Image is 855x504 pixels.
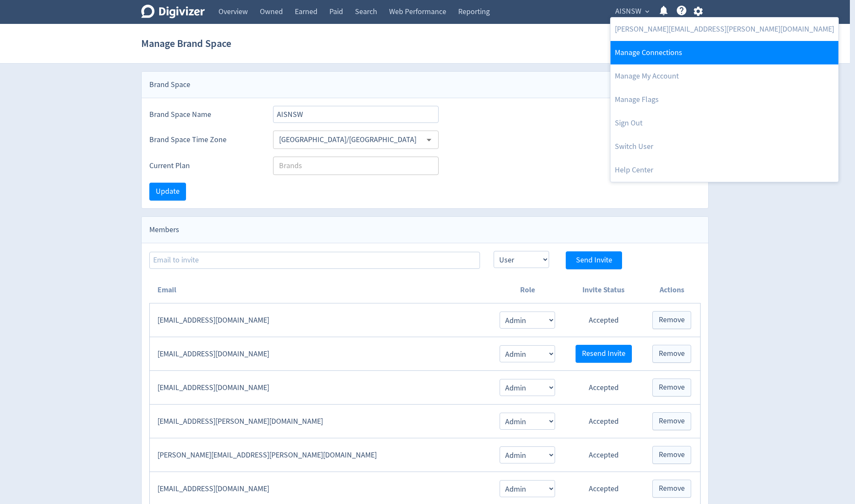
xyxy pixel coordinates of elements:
[611,17,838,41] a: [PERSON_NAME][EMAIL_ADDRESS][PERSON_NAME][DOMAIN_NAME]
[611,135,838,158] a: Switch User
[611,41,838,64] a: Manage Connections
[611,64,838,88] a: Manage My Account
[611,111,838,135] a: Log out
[611,158,838,182] a: Help Center
[611,88,838,111] a: Manage Flags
